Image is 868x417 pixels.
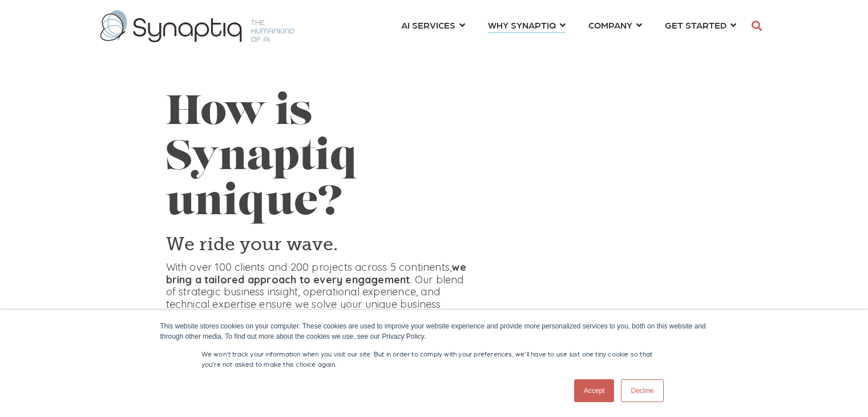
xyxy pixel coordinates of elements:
span: AI SERVICES [401,17,455,33]
a: COMPANY [588,14,642,35]
span: GET STARTED [665,17,726,33]
a: WHY SYNAPTIQ [488,14,566,35]
a: AI SERVICES [401,14,465,35]
span: WHY SYNAPTIQ [488,17,556,33]
a: GET STARTED [665,14,736,35]
span: COMPANY [588,17,632,33]
a: Decline [621,379,663,402]
img: synaptiq logo-1 [100,10,294,42]
strong: we bring a tailored approach to every engagement [166,260,466,286]
nav: menu [390,6,748,47]
h3: We ride your wave. [166,232,472,256]
a: Accept [574,379,615,402]
p: We won't track your information when you visit our site. But in order to comply with your prefere... [201,348,667,369]
h1: How is Synaptiq unique? [166,91,472,227]
div: This website stores cookies on your computer. These cookies are used to improve your website expe... [160,321,708,342]
p: With over 100 clients and 200 projects across 5 continents, . Our blend of strategic business ins... [166,261,472,323]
